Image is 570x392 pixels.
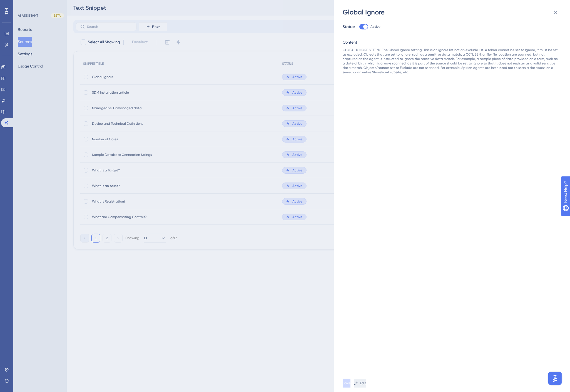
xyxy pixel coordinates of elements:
[354,379,366,388] button: Edit
[370,24,380,29] span: Active
[360,381,366,385] span: Edit
[547,370,563,387] iframe: UserGuiding AI Assistant Launcher
[343,23,355,30] div: Status:
[343,8,562,17] div: Global Ignore
[343,48,558,74] div: GLOBAL IGNORE SETTING The Global Ignore setting. This is an ignore list not an exclude list. A fo...
[343,379,350,388] button: Save
[343,39,558,46] div: Content
[343,381,350,385] span: Save
[13,1,35,8] span: Need Help?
